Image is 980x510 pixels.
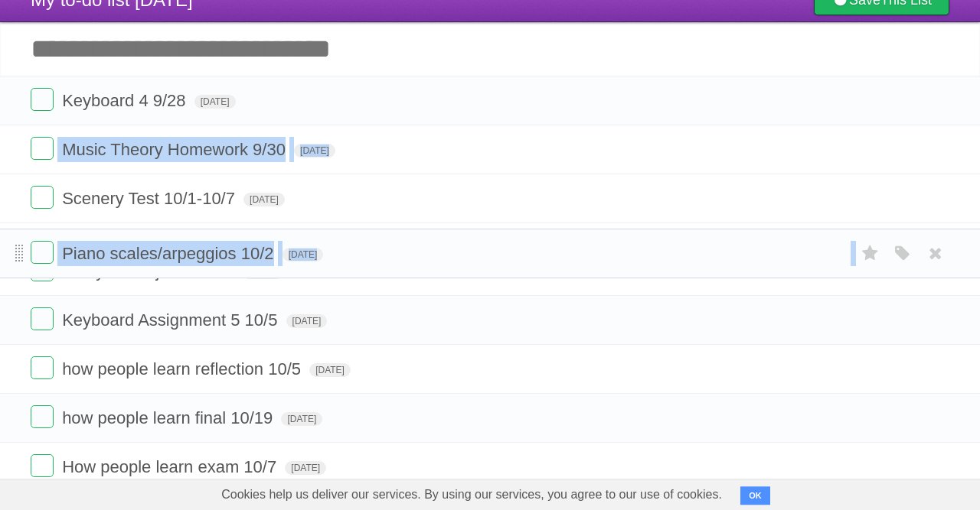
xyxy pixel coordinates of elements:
span: how people learn final 10/19 [62,408,276,427]
span: Piano scales/arpeggios 10/2 [62,244,277,263]
span: [DATE] [194,95,236,109]
span: Keyboard 4 9/28 [62,91,189,110]
label: Star task [856,241,885,266]
label: Done [31,186,54,209]
span: Music Theory Homework 9/30 [62,140,289,159]
span: Cookies help us deliver our services. By using our services, you agree to our use of cookies. [206,479,737,510]
label: Done [31,241,54,264]
span: [DATE] [309,363,351,377]
label: Done [31,405,54,428]
span: Keyboard Assignment 5 10/5 [62,310,281,330]
button: OK [740,486,770,505]
label: Done [31,137,54,160]
label: Done [31,454,54,477]
label: Done [31,88,54,111]
span: [DATE] [281,412,322,426]
span: [DATE] [286,314,328,328]
span: Scenery Test 10/1-10/7 [62,189,239,208]
span: [DATE] [294,144,335,158]
label: Done [31,307,54,330]
span: How people learn exam 10/7 [62,457,280,476]
span: [DATE] [285,461,326,475]
span: [DATE] [243,193,285,206]
span: how people learn reflection 10/5 [62,359,305,378]
span: [DATE] [283,248,324,261]
label: Done [31,356,54,379]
